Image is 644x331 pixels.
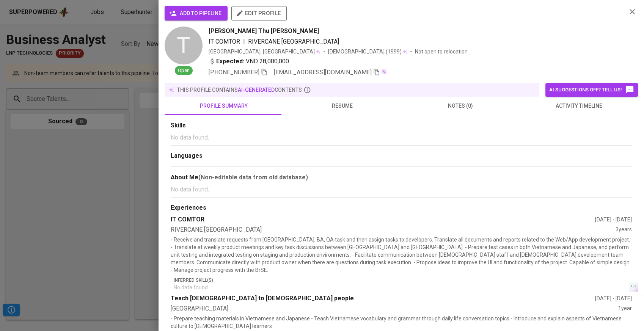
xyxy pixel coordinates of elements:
p: No data found. [174,284,632,291]
p: No data found. [171,185,632,194]
span: AI-generated [238,87,275,93]
p: - Receive and translate requests from [GEOGRAPHIC_DATA], BA, QA task and then assign tasks to dev... [171,236,632,274]
span: | [243,37,245,46]
div: [DATE] - [DATE] [595,295,632,302]
button: add to pipeline [165,6,228,20]
b: (Non-editable data from old database) [198,174,308,181]
div: About Me [171,173,632,182]
div: [DATE] - [DATE] [595,216,632,223]
span: RIVERCANE [GEOGRAPHIC_DATA] [248,38,339,45]
button: edit profile [231,6,287,20]
span: Open [175,67,193,74]
div: [GEOGRAPHIC_DATA], [GEOGRAPHIC_DATA] [209,48,320,55]
div: [GEOGRAPHIC_DATA] [171,304,618,313]
span: [DEMOGRAPHIC_DATA] [328,48,386,55]
span: [EMAIL_ADDRESS][DOMAIN_NAME] [274,69,372,76]
span: [PERSON_NAME] Thu [PERSON_NAME] [209,27,319,36]
div: Experiences [171,204,632,212]
div: Skills [171,121,632,130]
div: RIVERCANE [GEOGRAPHIC_DATA] [171,226,616,234]
p: this profile contains contents [177,86,302,94]
p: Not open to relocation [415,48,468,55]
span: profile summary [169,101,278,111]
span: resume [287,101,397,111]
div: IT COMTOR [171,215,595,224]
span: add to pipeline [171,9,221,18]
a: edit profile [231,10,287,16]
div: (1999) [328,48,407,55]
div: 1 year [618,304,632,313]
span: edit profile [237,8,281,18]
div: T [165,27,203,64]
span: [PHONE_NUMBER] [209,69,259,76]
p: Inferred Skill(s) [174,277,632,284]
b: Expected: [216,57,244,66]
div: Languages [171,152,632,160]
div: VND 28,000,000 [209,57,289,66]
div: 3 years [616,226,632,234]
span: notes (0) [406,101,515,111]
button: AI suggestions off? Tell us! [545,83,638,97]
img: magic_wand.svg [381,69,387,75]
span: activity timeline [524,101,633,111]
p: - Prepare teaching materials in Vietnamese and Japanese - Teach Vietnamese vocabulary and grammar... [171,315,632,330]
p: No data found. [171,133,632,142]
span: AI suggestions off? Tell us! [549,85,634,94]
span: IT COMTOR [209,38,240,45]
div: Teach [DEMOGRAPHIC_DATA] to [DEMOGRAPHIC_DATA] people [171,294,595,303]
